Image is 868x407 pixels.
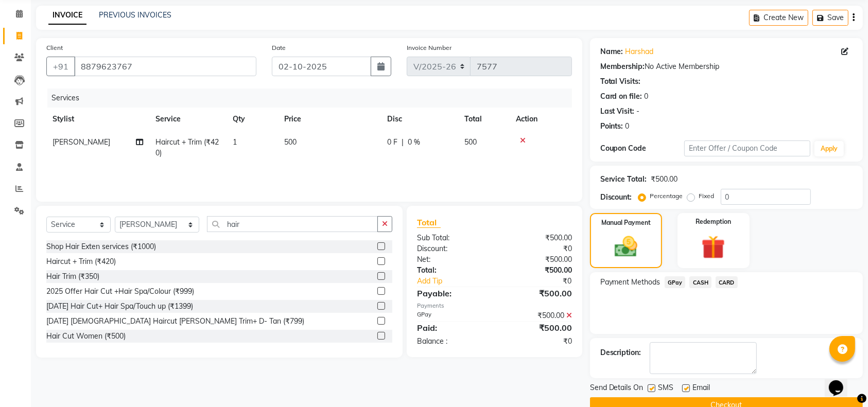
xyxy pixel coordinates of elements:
div: ₹500.00 [494,322,579,334]
a: Add Tip [409,276,509,287]
th: Disc [381,108,458,131]
div: ₹500.00 [494,254,579,265]
span: SMS [658,382,674,395]
th: Stylist [46,108,149,131]
div: Payments [417,302,572,310]
span: Payment Methods [600,277,661,288]
div: Coupon Code [600,143,684,154]
a: INVOICE [48,6,86,25]
div: GPay [409,310,494,321]
div: Description: [600,347,641,358]
a: Harshad [626,46,654,57]
div: 0 [645,91,649,102]
label: Fixed [699,191,715,201]
span: Email [693,382,710,395]
th: Total [458,108,510,131]
label: Date [272,43,286,52]
th: Action [510,108,572,131]
div: Haircut + Trim (₹420) [46,256,116,267]
div: Services [47,89,580,108]
div: Sub Total: [409,233,494,243]
button: +91 [46,57,75,76]
div: - [637,106,640,117]
div: Discount: [600,192,632,203]
div: ₹0 [494,243,579,254]
label: Invoice Number [407,43,452,52]
span: GPay [665,276,686,288]
div: 2025 Offer Hair Cut +Hair Spa/Colour (₹999) [46,286,194,297]
div: ₹500.00 [494,287,579,299]
label: Manual Payment [601,218,651,227]
div: Paid: [409,322,494,334]
span: Send Details On [590,382,644,395]
div: ₹0 [494,336,579,347]
div: Card on file: [600,91,643,102]
img: _gift.svg [694,233,733,262]
th: Price [278,108,381,131]
div: Service Total: [600,174,647,185]
label: Percentage [650,191,683,201]
div: Total: [409,265,494,276]
label: Client [46,43,63,52]
div: Discount: [409,243,494,254]
div: 0 [626,121,630,132]
span: 0 % [408,137,420,148]
div: Total Visits: [600,76,641,87]
div: Payable: [409,287,494,299]
th: Service [149,108,227,131]
img: _cash.svg [607,234,645,260]
span: 0 F [387,137,397,148]
button: Apply [814,141,844,156]
div: Last Visit: [600,106,635,117]
span: Haircut + Trim (₹420) [155,137,219,157]
span: CASH [689,276,711,288]
div: Hair Cut Women (₹500) [46,331,126,342]
div: [DATE] Hair Cut+ Hair Spa/Touch up (₹1399) [46,301,193,312]
span: CARD [716,276,738,288]
div: ₹500.00 [494,233,579,243]
div: Name: [600,46,623,57]
button: Save [812,10,848,26]
span: 500 [284,137,297,147]
th: Qty [227,108,278,131]
span: | [402,137,404,148]
div: ₹500.00 [651,174,678,185]
div: Balance : [409,336,494,347]
div: ₹500.00 [494,265,579,276]
div: No Active Membership [600,61,853,72]
span: [PERSON_NAME] [53,137,110,147]
div: Shop Hair Exten services (₹1000) [46,241,156,252]
input: Search by Name/Mobile/Email/Code [74,57,256,76]
div: ₹0 [509,276,580,287]
span: 500 [464,137,477,147]
iframe: chat widget [825,366,858,397]
span: Total [417,217,441,228]
div: Membership: [600,61,645,72]
button: Create New [749,10,808,26]
div: Net: [409,254,494,265]
input: Enter Offer / Coupon Code [684,140,810,156]
span: 1 [233,137,237,147]
div: ₹500.00 [494,310,579,321]
a: PREVIOUS INVOICES [99,10,171,20]
input: Search or Scan [207,216,378,232]
div: [DATE] [DEMOGRAPHIC_DATA] Haircut [PERSON_NAME] Trim+ D- Tan (₹799) [46,316,304,327]
label: Redemption [696,217,731,226]
div: Hair Trim (₹350) [46,271,99,282]
div: Points: [600,121,623,132]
